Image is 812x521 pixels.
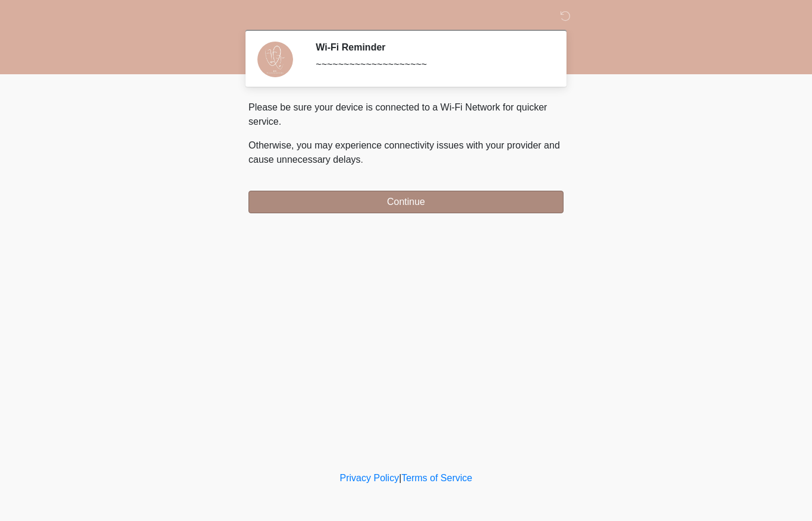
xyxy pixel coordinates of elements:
h2: Wi-Fi Reminder [316,42,546,53]
p: Please be sure your device is connected to a Wi-Fi Network for quicker service. [248,100,564,129]
img: Agent Avatar [257,42,293,77]
a: Terms of Service [401,473,472,483]
button: Continue [248,191,564,213]
img: DM Wellness & Aesthetics Logo [237,9,252,24]
span: . [361,154,363,165]
p: Otherwise, you may experience connectivity issues with your provider and cause unnecessary delays [248,138,564,167]
a: Privacy Policy [340,473,399,483]
div: ~~~~~~~~~~~~~~~~~~~~ [316,58,546,72]
a: | [399,473,401,483]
